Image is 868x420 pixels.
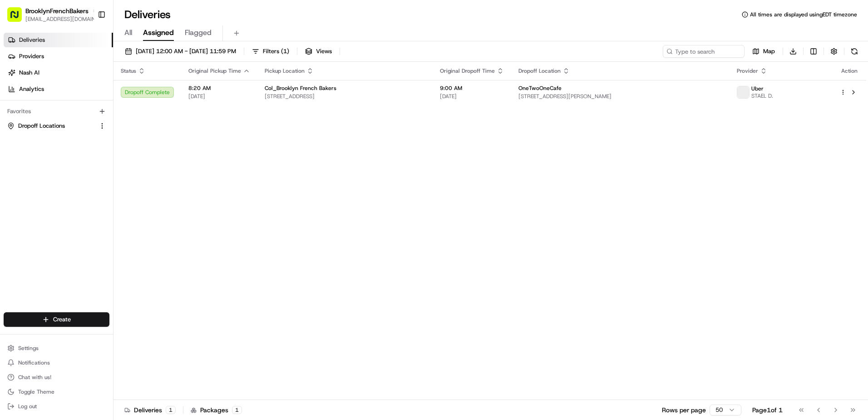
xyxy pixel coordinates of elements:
span: Views [316,47,332,55]
span: Settings [18,345,39,352]
div: 1 [166,406,176,414]
button: Filters(1) [248,45,293,58]
span: ( 1 ) [281,47,289,55]
button: [EMAIL_ADDRESS][DOMAIN_NAME] [25,15,99,23]
button: Notifications [4,356,109,369]
button: Settings [4,342,109,355]
div: Packages [191,405,242,415]
span: Providers [19,52,44,60]
h1: Deliveries [124,7,171,22]
div: Action [840,67,859,75]
span: 9:00 AM [440,85,504,92]
div: Favorites [4,104,109,119]
button: Views [301,45,336,58]
span: Nash AI [19,69,39,77]
span: STAEL D. [751,92,773,100]
span: Deliveries [19,36,45,44]
span: OneTwoOneCafe [518,85,562,92]
button: BrooklynFrenchBakers [25,6,89,15]
p: Rows per page [662,405,706,415]
span: Original Dropoff Time [440,67,495,75]
span: Map [763,47,775,55]
span: Dropoff Locations [18,122,65,130]
button: Log out [4,400,109,413]
span: All [124,27,132,38]
a: Dropoff Locations [7,122,95,130]
span: Status [121,67,136,75]
span: 8:20 AM [188,85,250,92]
span: Notifications [18,359,50,366]
span: [DATE] 12:00 AM - [DATE] 11:59 PM [136,47,236,55]
span: Pickup Location [265,67,305,75]
span: Toggle Theme [18,388,54,395]
span: [DATE] [188,93,250,100]
span: Dropoff Location [518,67,561,75]
a: Providers [4,49,113,64]
button: Map [748,45,779,58]
span: Chat with us! [18,374,51,381]
span: Uber [751,85,764,92]
button: Dropoff Locations [4,119,109,133]
button: Chat with us! [4,371,109,384]
span: Analytics [19,85,44,93]
button: Create [4,312,109,327]
span: Log out [18,403,37,410]
span: [DATE] [440,93,504,100]
span: Assigned [143,27,174,38]
span: Provider [737,67,758,75]
a: Deliveries [4,33,113,47]
div: Page 1 of 1 [752,405,783,415]
span: Original Pickup Time [188,67,241,75]
span: [STREET_ADDRESS][PERSON_NAME] [518,93,722,100]
span: Col_Brooklyn French Bakers [265,85,336,92]
div: Deliveries [124,405,176,415]
span: Filters [263,47,289,55]
span: Flagged [185,27,212,38]
div: 1 [232,406,242,414]
a: Nash AI [4,65,113,80]
input: Type to search [663,45,745,58]
span: All times are displayed using EDT timezone [750,11,857,18]
span: Create [53,315,71,324]
a: Analytics [4,82,113,96]
button: Refresh [848,45,861,58]
button: [DATE] 12:00 AM - [DATE] 11:59 PM [121,45,240,58]
button: BrooklynFrenchBakers[EMAIL_ADDRESS][DOMAIN_NAME] [4,4,94,25]
button: Toggle Theme [4,385,109,398]
span: [STREET_ADDRESS] [265,93,425,100]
